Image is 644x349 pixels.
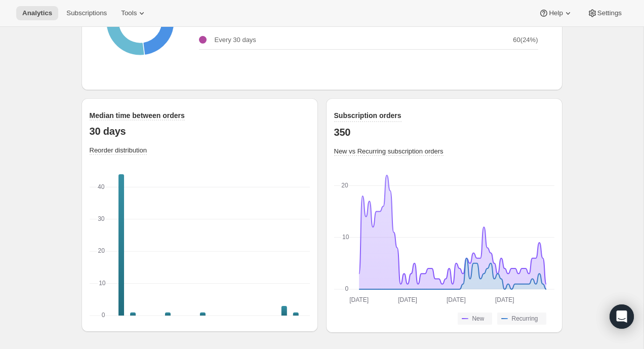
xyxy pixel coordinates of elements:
[127,174,139,317] g: 31+: Orders 1
[174,174,185,316] g: 35+: Orders 0
[281,306,287,317] rect: Orders-0 3
[334,111,401,120] span: Subscription orders
[199,313,205,317] rect: Orders-0 1
[398,296,417,303] text: [DATE]
[99,280,106,287] text: 10
[101,312,105,319] text: 0
[244,174,255,316] g: 41+: Orders 0
[278,174,290,317] g: 44+: Orders 3
[458,313,492,325] button: New
[447,296,466,303] text: [DATE]
[162,174,174,317] g: 34+: Orders 1
[150,174,162,316] g: 33+: Orders 0
[22,9,52,17] span: Analytics
[258,174,263,175] rect: Orders-0 0
[115,174,127,317] g: 30+: Orders 44
[342,234,349,241] text: 10
[115,6,153,20] button: Tools
[334,126,351,138] p: 350
[98,215,105,222] text: 30
[98,183,105,190] text: 40
[290,174,302,317] g: 45+: Orders 1
[533,6,579,20] button: Help
[60,6,113,20] button: Subscriptions
[139,174,150,316] g: 32+: Orders 0
[118,174,124,317] rect: Orders-0 44
[255,174,267,316] g: 42+: Orders 0
[165,313,170,317] rect: Orders-0 1
[232,174,244,316] g: 40+: Orders 0
[90,125,310,137] p: 30 days
[185,174,197,316] g: 36+: Orders 0
[215,35,256,45] p: Every 30 days
[581,6,628,20] button: Settings
[246,174,252,175] rect: Orders-0 0
[98,247,105,254] text: 20
[234,174,240,175] rect: Orders-0 0
[597,9,622,17] span: Settings
[141,174,147,175] rect: Orders-0 0
[269,174,275,175] rect: Orders-0 0
[497,313,546,325] button: Recurring
[334,147,444,155] span: New vs Recurring subscription orders
[495,296,514,303] text: [DATE]
[176,174,182,175] rect: Orders-0 0
[345,285,348,292] text: 0
[349,296,369,303] text: [DATE]
[130,313,136,317] rect: Orders-0 1
[197,174,209,317] g: 37+: Orders 1
[223,174,228,175] rect: Orders-0 0
[90,111,185,120] span: Median time between orders
[211,174,217,175] rect: Orders-0 0
[90,146,147,154] span: Reorder distribution
[610,304,634,329] div: Open Intercom Messenger
[472,315,484,323] span: New
[66,9,107,17] span: Subscriptions
[153,174,158,175] rect: Orders-0 0
[16,6,58,20] button: Analytics
[341,182,348,189] text: 20
[293,313,298,317] rect: Orders-0 1
[209,174,220,316] g: 38+: Orders 0
[549,9,562,17] span: Help
[121,9,137,17] span: Tools
[188,174,193,175] rect: Orders-0 0
[513,35,538,45] p: 60 ( 24 %)
[511,315,538,323] span: Recurring
[220,174,232,316] g: 39+: Orders 0
[267,174,278,316] g: 43+: Orders 0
